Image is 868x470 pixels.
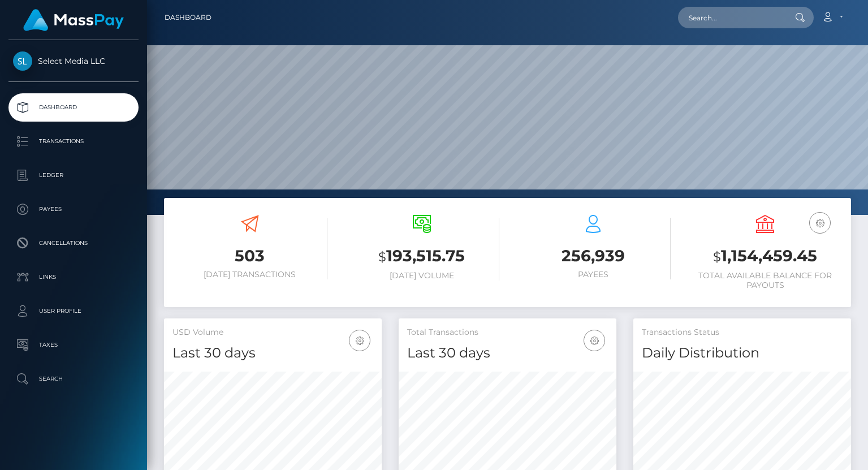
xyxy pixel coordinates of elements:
[172,245,327,267] h3: 503
[13,269,134,286] p: Links
[13,133,134,150] p: Transactions
[23,9,124,31] img: MassPay Logo
[13,337,134,353] p: Taxes
[8,331,139,359] a: Taxes
[344,245,499,268] h3: 193,515.75
[8,229,139,257] a: Cancellations
[8,93,139,122] a: Dashboard
[165,6,211,29] a: Dashboard
[172,343,373,363] h4: Last 30 days
[688,271,843,290] h6: Total Available Balance for Payouts
[13,370,134,387] p: Search
[407,327,608,338] h5: Total Transactions
[642,327,843,338] h5: Transactions Status
[516,245,671,267] h3: 256,939
[8,195,139,223] a: Payees
[13,235,134,252] p: Cancellations
[344,271,499,281] h6: [DATE] Volume
[516,270,671,279] h6: Payees
[407,343,608,363] h4: Last 30 days
[8,127,139,156] a: Transactions
[13,201,134,218] p: Payees
[8,263,139,291] a: Links
[13,167,134,184] p: Ledger
[13,303,134,320] p: User Profile
[642,343,843,363] h4: Daily Distribution
[678,7,784,28] input: Search...
[688,245,843,268] h3: 1,154,459.45
[713,249,721,265] small: $
[8,56,139,66] span: Select Media LLC
[8,161,139,189] a: Ledger
[13,51,32,71] img: Select Media LLC
[172,270,327,279] h6: [DATE] Transactions
[172,327,373,338] h5: USD Volume
[8,297,139,325] a: User Profile
[378,249,386,265] small: $
[13,99,134,116] p: Dashboard
[8,365,139,393] a: Search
